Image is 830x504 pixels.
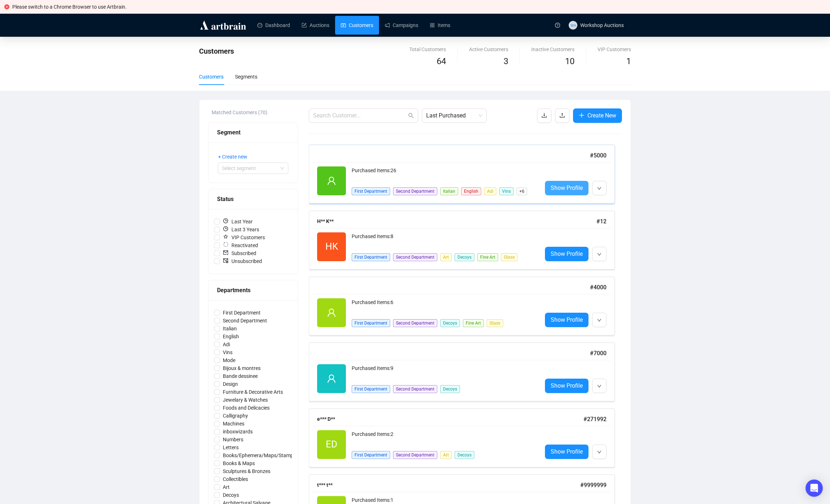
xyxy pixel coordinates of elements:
span: plus [579,112,585,118]
button: + Create new [218,151,253,162]
span: Art [440,253,452,261]
span: down [597,318,601,322]
span: user [327,176,336,186]
span: Second Department [220,317,270,325]
span: Design [220,380,241,388]
span: Second Department [393,187,437,195]
span: down [597,186,601,191]
a: Show Profile [545,313,588,327]
span: 10 [565,56,574,66]
span: Adi [484,187,496,195]
div: Segment [217,128,289,137]
a: H** K**#12HKPurchased Items:8First DepartmentSecond DepartmentArtDecoysFine ArtGlassShow Profile [309,211,622,269]
span: Subscribed [220,249,259,257]
div: Active Customers [469,45,508,53]
span: 3 [504,56,508,66]
span: down [597,252,601,257]
div: Matched Customers (70) [212,108,298,116]
span: Last 3 Years [220,226,262,233]
span: Bande dessinee [220,372,261,380]
span: # 12 [596,218,606,225]
span: Books/Ephemera/Maps/Stamps [220,451,299,459]
span: Show Profile [551,381,583,390]
span: + 6 [517,187,527,195]
div: Purchased Items: 2 [352,430,536,445]
a: #4000userPurchased Items:6First DepartmentSecond DepartmentDecoysFine ArtGlassShow Profile [309,277,622,335]
div: Purchased Items: 6 [352,298,536,313]
span: ED [326,437,337,452]
span: Letters [220,443,242,451]
span: upload [559,112,565,118]
span: Decoys [455,451,474,459]
span: Reactivated [220,241,261,249]
span: # 7000 [590,350,606,357]
div: Total Customers [409,45,446,53]
span: 1 [626,56,631,66]
span: English [220,333,242,340]
div: Purchased Items: 9 [352,364,536,379]
div: Customers [199,73,224,81]
input: Search Customer... [313,111,407,120]
span: Show Profile [551,447,583,456]
span: Fine Art [463,319,484,327]
span: Numbers [220,436,246,443]
div: Inactive Customers [531,45,574,53]
span: Second Department [393,319,437,327]
span: Bijoux & montres [220,364,263,372]
div: Purchased Items: 8 [352,232,536,247]
div: Segments [235,73,257,81]
span: VIP Customers [220,233,268,241]
span: Vins [220,348,235,356]
div: Please switch to a Chrome Browser to use Artbrain. [12,3,826,11]
span: Fine Art [477,253,498,261]
div: Open Intercom Messenger [806,480,823,497]
a: Show Profile [545,445,588,459]
div: Status [217,195,289,204]
span: Adi [220,340,233,348]
span: Customers [199,47,234,55]
a: question-circle [551,14,564,36]
span: Show Profile [551,183,583,192]
span: # 4000 [590,284,606,291]
span: user [327,374,336,383]
span: question-circle [555,23,560,28]
span: Vins [499,187,514,195]
span: Decoys [440,385,460,393]
a: Show Profile [545,247,588,261]
span: HK [325,239,338,254]
a: #5000userPurchased Items:26First DepartmentSecond DepartmentItalianEnglishAdiVins+6Show Profile [309,145,622,204]
span: First Department [352,385,390,393]
span: First Department [352,319,390,327]
span: # 271992 [583,416,606,423]
a: #7000userPurchased Items:9First DepartmentSecond DepartmentDecoysShow Profile [309,343,622,401]
span: First Department [352,451,390,459]
span: 64 [437,56,446,66]
span: Mode [220,356,238,364]
a: e*** D**#271992EDPurchased Items:2First DepartmentSecond DepartmentArtDecoysShow Profile [309,409,622,467]
span: Art [440,451,452,459]
span: close-circle [4,4,9,9]
span: Decoys [220,491,242,499]
div: VIP Customers [597,45,631,53]
span: # 5000 [590,152,606,159]
span: download [541,112,547,118]
a: Show Profile [545,181,588,195]
span: Sculptures & Bronzes [220,467,273,475]
span: Second Department [393,451,437,459]
span: Workshop Auctions [580,22,624,28]
span: + Create new [218,153,247,161]
span: Books & Maps [220,459,258,467]
a: Auctions [302,16,329,35]
span: Show Profile [551,315,583,324]
a: Campaigns [385,16,418,35]
span: Jewelary & Watches [220,396,271,404]
span: # 9999999 [580,482,606,489]
span: Unsubscribed [220,257,265,265]
span: inboxwizards [220,428,256,436]
span: Machines [220,420,247,428]
span: Show Profile [551,249,583,258]
span: Last Year [220,218,256,226]
span: search [408,113,414,119]
span: Glass [501,253,518,261]
a: Items [430,16,450,35]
